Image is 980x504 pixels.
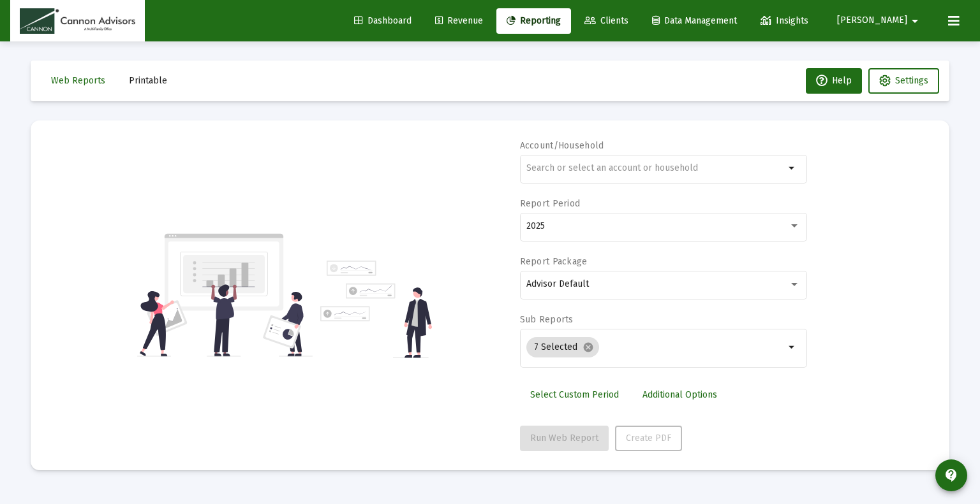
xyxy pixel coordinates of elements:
[944,468,959,483] mat-icon: contact_support
[520,314,574,325] label: Sub Reports
[354,15,412,26] span: Dashboard
[526,220,545,231] span: 2025
[496,8,571,34] a: Reporting
[615,426,682,451] button: Create PDF
[868,68,939,94] button: Settings
[806,68,862,94] button: Help
[119,68,177,94] button: Printable
[530,389,619,400] span: Select Custom Period
[520,426,609,451] button: Run Web Report
[129,75,167,86] span: Printable
[51,75,105,86] span: Web Reports
[761,15,808,26] span: Insights
[750,8,819,34] a: Insights
[41,68,115,94] button: Web Reports
[642,8,747,34] a: Data Management
[137,232,313,358] img: reporting
[507,15,561,26] span: Reporting
[642,389,717,400] span: Additional Options
[520,198,581,209] label: Report Period
[837,15,907,26] span: [PERSON_NAME]
[520,256,588,267] label: Report Package
[785,340,800,355] mat-icon: arrow_drop_down
[816,75,852,86] span: Help
[526,335,785,360] mat-chip-list: Selection
[584,15,628,26] span: Clients
[895,75,928,86] span: Settings
[20,8,135,34] img: Dashboard
[520,140,604,151] label: Account/Household
[530,433,598,443] span: Run Web Report
[526,163,785,173] input: Search or select an account or household
[822,8,938,33] button: [PERSON_NAME]
[425,8,493,34] a: Revenue
[785,161,800,176] mat-icon: arrow_drop_down
[344,8,422,34] a: Dashboard
[652,15,737,26] span: Data Management
[320,261,432,358] img: reporting-alt
[435,15,483,26] span: Revenue
[526,337,599,357] mat-chip: 7 Selected
[526,278,589,289] span: Advisor Default
[626,433,671,443] span: Create PDF
[907,8,923,34] mat-icon: arrow_drop_down
[574,8,639,34] a: Clients
[583,342,594,353] mat-icon: cancel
